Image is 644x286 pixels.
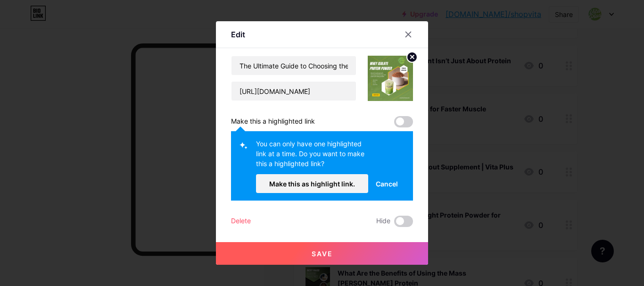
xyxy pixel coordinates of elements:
span: Cancel [376,179,398,189]
img: link_thumbnail [368,56,413,101]
input: Title [231,56,356,75]
div: You can only have one highlighted link at a time. Do you want to make this a highlighted link? [256,139,368,174]
div: Delete [231,216,251,227]
button: Save [216,242,428,265]
button: Make this as highlight link. [256,174,368,193]
div: Edit [231,29,245,40]
input: URL [231,82,356,101]
span: Make this as highlight link. [269,180,355,188]
span: Hide [376,216,390,227]
div: Make this a highlighted link [231,116,315,127]
span: Save [312,250,333,258]
button: Cancel [368,174,405,193]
